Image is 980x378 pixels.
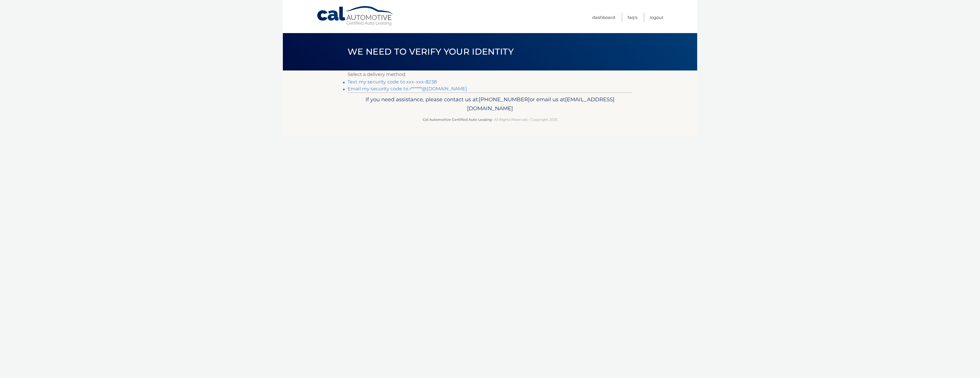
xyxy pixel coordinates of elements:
p: - All Rights Reserved - Copyright 2025 [351,117,629,123]
a: Text my security code to xxx-xxx-8238 [348,79,437,85]
span: We need to verify your identity [348,46,514,57]
a: Cal Automotive [317,6,394,26]
a: Dashboard [592,13,615,22]
a: Logout [650,13,663,22]
p: Select a delivery method: [348,70,632,79]
a: FAQ's [628,13,637,22]
p: If you need assistance, please contact us at: or email us at [351,95,629,113]
strong: Cal Automotive Certified Auto Leasing [423,117,492,122]
span: [PHONE_NUMBER] [479,96,530,103]
a: Email my security code to r******@[DOMAIN_NAME] [348,86,467,91]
